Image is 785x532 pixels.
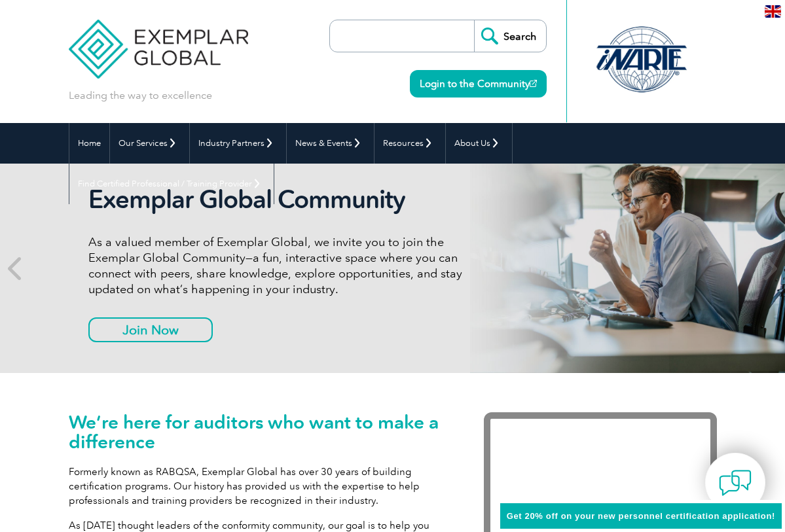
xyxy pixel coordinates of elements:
img: contact-chat.png [719,467,752,499]
a: Find Certified Professional / Training Provider [69,164,274,204]
a: Our Services [110,123,189,164]
p: Leading the way to excellence [69,88,212,103]
a: Resources [374,123,445,164]
img: en [765,5,781,18]
p: Formerly known as RABQSA, Exemplar Global has over 30 years of building certification programs. O... [69,465,445,508]
a: News & Events [287,123,374,164]
a: Home [69,123,109,164]
h1: We’re here for auditors who want to make a difference [69,412,445,452]
img: open_square.png [530,80,537,87]
span: Get 20% off on your new personnel certification application! [507,511,775,521]
input: Search [474,20,546,52]
a: Login to the Community [410,70,547,98]
a: Join Now [88,317,213,342]
p: As a valued member of Exemplar Global, we invite you to join the Exemplar Global Community—a fun,... [88,234,490,297]
a: Industry Partners [190,123,286,164]
a: About Us [446,123,512,164]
